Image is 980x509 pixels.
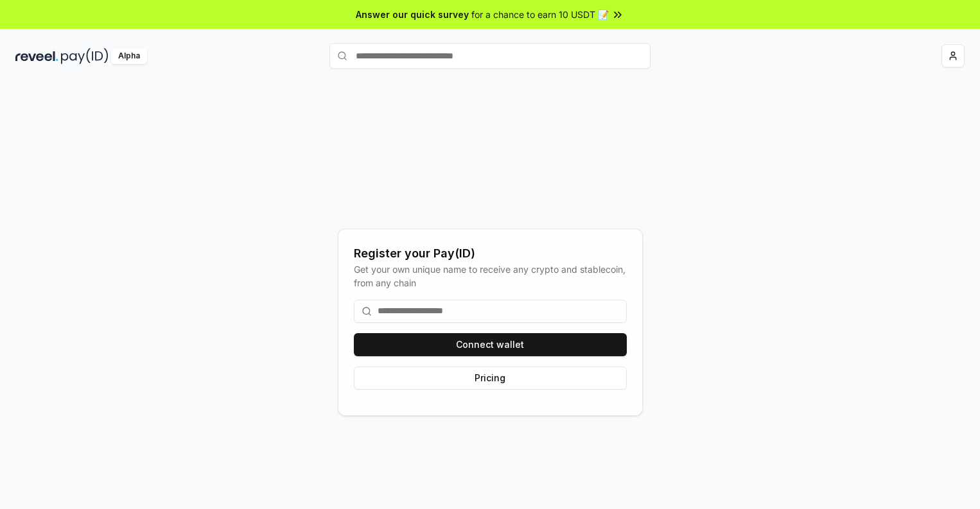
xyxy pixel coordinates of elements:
div: Register your Pay(ID) [354,245,627,263]
button: Connect wallet [354,333,627,356]
div: Alpha [111,48,147,64]
img: pay_id [61,48,109,64]
img: reveel_dark [15,48,58,64]
span: for a chance to earn 10 USDT 📝 [471,8,609,21]
span: Answer our quick survey [356,8,469,21]
button: Pricing [354,367,627,390]
div: Get your own unique name to receive any crypto and stablecoin, from any chain [354,263,627,289]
